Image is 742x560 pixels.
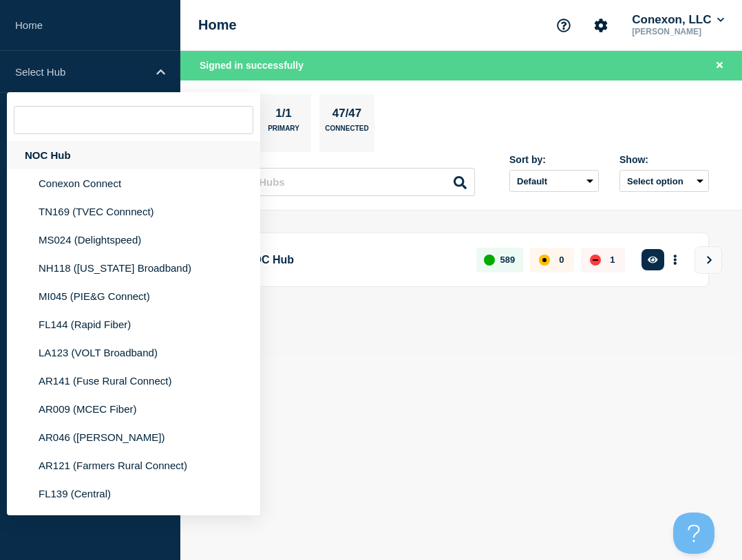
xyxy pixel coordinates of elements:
[673,513,714,554] iframe: Help Scout Beacon - Open
[539,255,550,266] div: affected
[268,125,299,139] p: Primary
[7,169,260,197] li: Conexon Connect
[695,246,722,274] button: View
[15,66,147,78] p: Select Hub
[7,197,260,226] li: TN169 (TVEC Connnect)
[198,17,237,33] h1: Home
[610,255,615,265] p: 1
[619,154,709,165] div: Show:
[7,367,260,395] li: AR141 (Fuse Rural Connect)
[213,168,475,196] input: Search Hubs
[590,255,601,266] div: down
[271,107,297,125] p: 1/1
[7,282,260,310] li: MI045 (PIE&G Connect)
[7,310,260,338] li: FL144 (Rapid Fiber)
[666,247,684,272] button: More actions
[327,107,367,125] p: 47/47
[7,226,260,254] li: MS024 (Delightspeed)
[7,451,260,480] li: AR121 (Farmers Rural Connect)
[245,247,460,272] p: NOC Hub
[7,254,260,282] li: NH118 ([US_STATE] Broadband)
[7,480,260,508] li: FL139 (Central)
[7,508,260,548] li: IN043 ([GEOGRAPHIC_DATA] REMC Broadband)
[509,154,599,165] div: Sort by:
[586,11,615,40] button: Account settings
[7,141,260,169] div: NOC Hub
[484,255,495,266] div: up
[7,395,260,423] li: AR009 (MCEC Fiber)
[500,255,516,265] p: 589
[629,27,727,36] p: [PERSON_NAME]
[7,338,260,367] li: LA123 (VOLT Broadband)
[619,170,709,192] button: Select option
[711,58,728,74] button: Close banner
[549,11,578,40] button: Support
[559,255,564,265] p: 0
[200,60,304,71] span: Signed in successfully
[325,125,368,139] p: Connected
[7,423,260,451] li: AR046 ([PERSON_NAME])
[629,13,727,27] button: Conexon, LLC
[509,170,599,192] select: Sort by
